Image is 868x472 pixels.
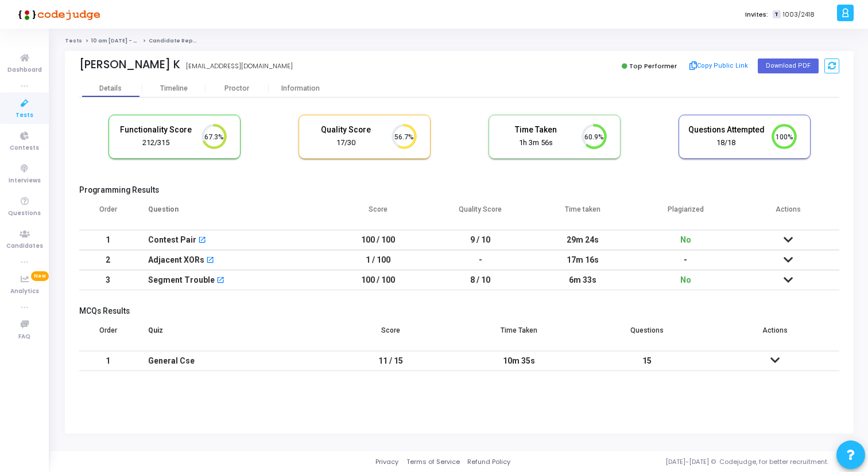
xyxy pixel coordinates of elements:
[327,319,455,351] th: Score
[783,10,815,19] span: 1003/2418
[148,352,315,370] div: General Cse
[148,271,215,290] div: Segment Trouble
[711,319,839,351] th: Actions
[498,138,575,149] div: 1h 3m 56s
[429,230,532,250] td: 9 / 10
[680,275,691,284] span: No
[498,125,575,135] h5: Time Taken
[532,198,634,230] th: Time taken
[6,241,43,251] span: Candidates
[688,125,765,135] h5: Questions Attempted
[65,37,82,44] a: Tests
[7,65,42,75] span: Dashboard
[18,332,30,342] span: FAQ
[375,457,398,467] a: Privacy
[99,84,122,93] div: Details
[79,250,137,270] td: 2
[327,270,429,290] td: 100 / 100
[532,230,634,250] td: 29m 24s
[79,58,180,71] div: [PERSON_NAME] K
[269,84,332,93] div: Information
[31,271,49,281] span: New
[14,3,100,26] img: logo
[629,61,677,71] span: Top Performer
[510,457,854,467] div: [DATE]-[DATE] © Codejudge, for better recruitment.
[429,198,532,230] th: Quality Score
[118,138,195,149] div: 212/315
[10,143,39,153] span: Contests
[186,61,293,71] div: [EMAIL_ADDRESS][DOMAIN_NAME]
[149,37,201,44] span: Candidate Report
[118,125,195,135] h5: Functionality Score
[148,231,196,249] div: Contest Pair
[634,198,737,230] th: Plagiarized
[216,277,224,285] mat-icon: open_in_new
[686,57,752,75] button: Copy Public Link
[745,10,768,19] label: Invites:
[532,250,634,270] td: 17m 16s
[91,37,219,44] a: 10 am [DATE] - Titan Engineering Intern 2026
[583,319,711,351] th: Questions
[327,250,429,270] td: 1 / 100
[198,237,206,245] mat-icon: open_in_new
[308,138,385,149] div: 17/30
[466,352,571,370] div: 10m 35s
[137,198,327,230] th: Question
[148,251,204,270] div: Adjacent XORs
[467,457,510,467] a: Refund Policy
[8,209,41,219] span: Questions
[327,230,429,250] td: 100 / 100
[758,58,819,73] button: Download PDF
[79,270,137,290] td: 3
[327,351,455,371] td: 11 / 15
[308,125,385,135] h5: Quality Score
[79,306,839,316] h5: MCQs Results
[137,319,327,351] th: Quiz
[79,351,137,371] td: 1
[79,185,839,195] h5: Programming Results
[429,250,532,270] td: -
[79,319,137,351] th: Order
[79,230,137,250] td: 1
[688,138,765,149] div: 18/18
[15,111,33,120] span: Tests
[206,84,269,93] div: Proctor
[206,257,214,265] mat-icon: open_in_new
[680,235,691,244] span: No
[583,351,711,371] td: 15
[737,198,839,230] th: Actions
[429,270,532,290] td: 8 / 10
[406,457,460,467] a: Terms of Service
[79,198,137,230] th: Order
[160,84,188,93] div: Timeline
[455,319,583,351] th: Time Taken
[684,255,687,264] span: -
[532,270,634,290] td: 6m 33s
[10,287,39,297] span: Analytics
[65,37,854,45] nav: breadcrumb
[327,198,429,230] th: Score
[9,176,41,186] span: Interviews
[773,10,780,19] span: T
